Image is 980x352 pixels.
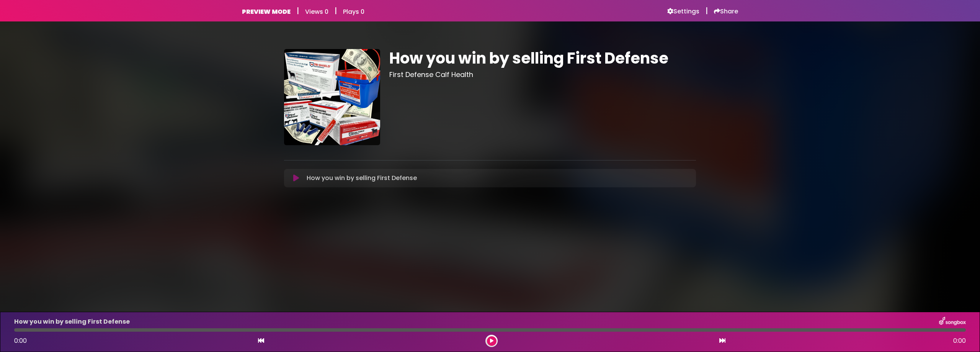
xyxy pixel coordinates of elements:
h5: | [297,6,299,15]
img: qpvFrn7QarMENQakoOzQ [284,49,380,145]
p: How you win by selling First Defense [307,174,417,183]
a: Settings [667,8,699,15]
h5: | [706,6,708,15]
h5: | [335,6,337,15]
h1: How you win by selling First Defense [389,49,696,67]
h6: Views 0 [305,8,328,15]
h6: Plays 0 [343,8,364,15]
h6: PREVIEW MODE [242,8,291,15]
a: Share [714,8,738,15]
h3: First Defense Calf Health [389,70,696,79]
